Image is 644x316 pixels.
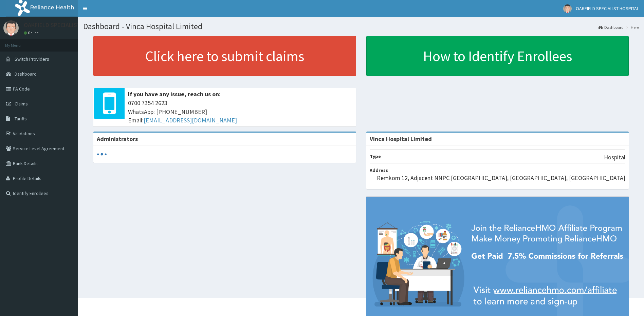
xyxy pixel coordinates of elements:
[604,153,625,162] p: Hospital
[15,71,37,77] span: Dashboard
[370,167,388,173] b: Address
[370,135,432,143] strong: Vinca Hospital Limited
[83,22,639,31] h1: Dashboard - Vinca Hospital Limited
[144,116,237,124] a: [EMAIL_ADDRESS][DOMAIN_NAME]
[563,4,572,13] img: User Image
[15,101,28,107] span: Claims
[366,36,629,76] a: How to Identify Enrollees
[3,20,19,36] img: User Image
[24,31,40,35] a: Online
[128,99,353,125] span: 0700 7354 2623 WhatsApp: [PHONE_NUMBER] Email:
[15,56,49,62] span: Switch Providers
[370,153,381,159] b: Type
[24,22,109,28] p: OAKFIELD SPECIALIST HOSPITAL
[624,24,639,30] li: Here
[576,5,639,12] span: OAKFIELD SPECIALIST HOSPITAL
[377,174,625,182] p: Remkom 12, Adjacent NNPC [GEOGRAPHIC_DATA], [GEOGRAPHIC_DATA], [GEOGRAPHIC_DATA]
[599,24,624,30] a: Dashboard
[93,36,356,76] a: Click here to submit claims
[15,116,27,122] span: Tariffs
[97,135,138,143] b: Administrators
[97,149,107,159] svg: audio-loading
[128,90,221,98] b: If you have any issue, reach us on:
